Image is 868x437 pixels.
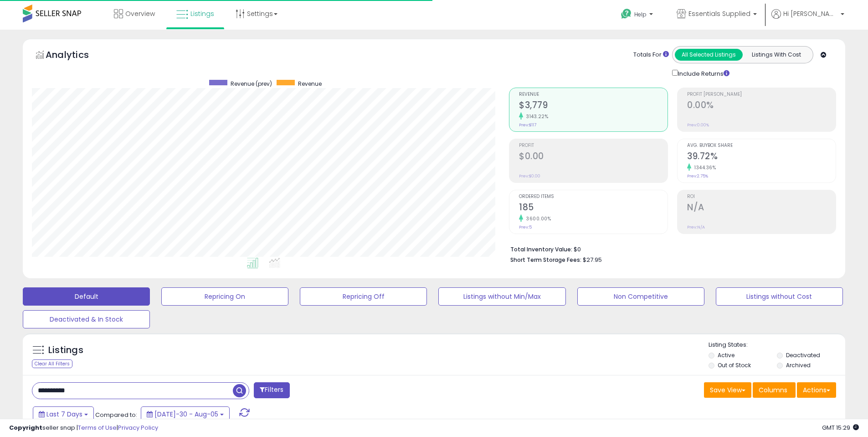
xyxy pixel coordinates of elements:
[687,122,709,128] small: Prev: 0.00%
[523,113,548,120] small: 3143.22%
[634,10,647,18] span: Help
[519,202,668,214] h2: 185
[621,8,632,20] i: Get Help
[510,245,572,253] b: Total Inventory Value:
[687,173,708,179] small: Prev: 2.75%
[161,287,288,306] button: Repricing On
[32,359,72,368] div: Clear All Filters
[125,9,155,18] span: Overview
[687,151,836,163] h2: 39.72%
[519,122,536,128] small: Prev: $117
[141,406,230,422] button: [DATE]-30 - Aug-05
[154,410,218,419] span: [DATE]-30 - Aug-05
[786,351,820,359] label: Deactivated
[33,406,94,422] button: Last 7 Days
[519,151,668,163] h2: $0.00
[23,287,150,306] button: Default
[9,424,158,432] div: seller snap | |
[633,51,669,59] div: Totals For
[687,194,836,199] span: ROI
[822,423,859,432] span: 2025-08-14 15:29 GMT
[665,68,740,78] div: Include Returns
[523,215,551,222] small: 3600.00%
[118,423,158,432] a: Privacy Policy
[709,341,845,349] p: Listing States:
[438,287,565,306] button: Listings without Min/Max
[688,9,750,18] span: Essentials Supplied
[78,423,117,432] a: Terms of Use
[716,287,843,306] button: Listings without Cost
[577,287,704,306] button: Non Competitive
[742,49,810,61] button: Listings With Cost
[519,100,668,112] h2: $3,779
[704,382,751,398] button: Save View
[797,382,836,398] button: Actions
[519,92,668,97] span: Revenue
[687,202,836,214] h2: N/A
[190,9,214,18] span: Listings
[687,92,836,97] span: Profit [PERSON_NAME]
[687,224,705,230] small: Prev: N/A
[675,49,743,61] button: All Selected Listings
[231,80,272,88] span: Revenue (prev)
[687,143,836,148] span: Avg. Buybox Share
[510,256,581,264] b: Short Term Storage Fees:
[48,344,83,357] h5: Listings
[783,9,838,18] span: Hi [PERSON_NAME]
[519,194,668,199] span: Ordered Items
[687,100,836,112] h2: 0.00%
[771,9,844,30] a: Hi [PERSON_NAME]
[519,224,532,230] small: Prev: 5
[510,243,829,254] li: $0
[23,310,150,328] button: Deactivated & In Stock
[300,287,427,306] button: Repricing Off
[786,361,811,369] label: Archived
[95,411,137,419] span: Compared to:
[718,361,751,369] label: Out of Stock
[519,173,540,179] small: Prev: $0.00
[519,143,668,148] span: Profit
[46,48,107,63] h5: Analytics
[46,410,82,419] span: Last 7 Days
[614,1,662,30] a: Help
[254,382,289,398] button: Filters
[759,385,787,395] span: Columns
[9,423,42,432] strong: Copyright
[583,255,602,264] span: $27.95
[691,164,716,171] small: 1344.36%
[298,80,322,88] span: Revenue
[718,351,734,359] label: Active
[753,382,796,398] button: Columns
